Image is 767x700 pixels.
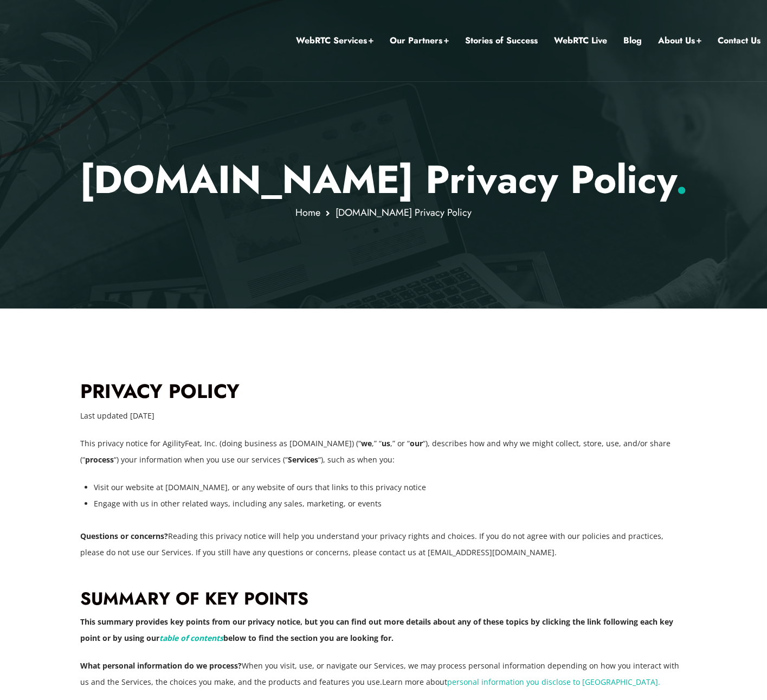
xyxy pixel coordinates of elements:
span: [DOMAIN_NAME] Privacy Policy [336,205,472,220]
li: Engage with us in other related ways, including any sales, marketing, or events [94,496,687,512]
p: This privacy notice for AgilityFeat, Inc. (doing business as [DOMAIN_NAME]) (“ ,” “ ,” or “ “), d... [80,435,687,468]
p: Last updated [DATE] [80,408,687,424]
strong: process [85,454,114,465]
a: Home [295,205,320,220]
span: . [675,151,688,208]
a: Blog [623,34,642,48]
strong: This summary provides key points from our privacy notice, but you can find out more details about... [80,616,673,643]
strong: we [361,438,372,448]
h2: PRIVACY POLICY [80,379,687,403]
span: Learn more about [382,677,447,687]
strong: our [410,438,423,448]
a: WebRTC Services [296,34,373,48]
p: Reading this privacy notice will help you understand your privacy rights and choices. If you do n... [80,528,687,561]
a: Stories of Success [465,34,538,48]
h3: SUMMARY OF KEY POINTS [80,588,687,610]
p: When you visit, use, or navigate our Services, we may process personal information depending on h... [80,658,687,690]
strong: Services [288,454,318,465]
a: Contact Us [718,34,760,48]
li: Visit our website at [DOMAIN_NAME], or any website of ours that links to this privacy notice [94,479,687,496]
a: WebRTC Live [554,34,607,48]
strong: What personal information do we process? [80,660,242,671]
strong: Questions or concerns? [80,531,168,541]
p: [DOMAIN_NAME] Privacy Policy [66,156,701,203]
a: table of contents [159,633,223,643]
a: personal information you disclose to [GEOGRAPHIC_DATA]. [447,677,660,687]
a: About Us [658,34,701,48]
strong: us [382,438,390,448]
a: Our Partners [390,34,449,48]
